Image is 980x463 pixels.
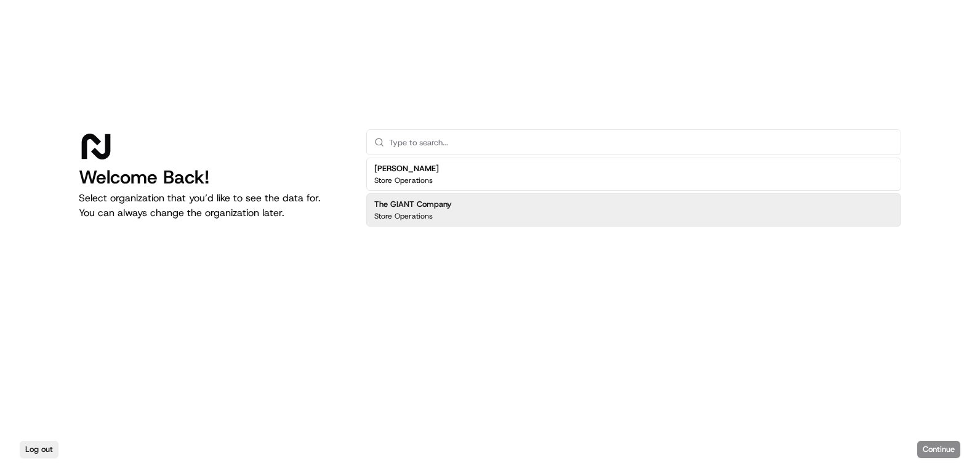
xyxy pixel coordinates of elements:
[79,166,347,188] h1: Welcome Back!
[374,211,433,221] p: Store Operations
[79,191,347,220] p: Select organization that you’d like to see the data for. You can always change the organization l...
[374,163,439,174] h2: [PERSON_NAME]
[20,441,58,458] button: Log out
[366,155,901,229] div: Suggestions
[374,199,452,210] h2: The GIANT Company
[389,130,893,155] input: Type to search...
[374,175,433,185] p: Store Operations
